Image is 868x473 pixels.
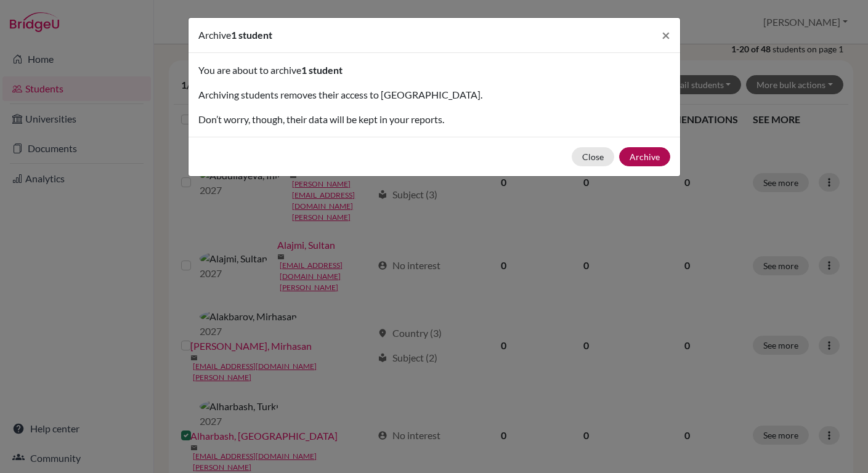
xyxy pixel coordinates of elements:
button: Archive [619,147,670,166]
span: 1 student [231,29,272,41]
span: 1 student [301,64,343,76]
p: You are about to archive [198,63,670,78]
span: Archive [198,29,231,41]
p: Archiving students removes their access to [GEOGRAPHIC_DATA]. [198,87,670,102]
button: Close [572,147,614,166]
button: Close [652,18,680,52]
p: Don’t worry, though, their data will be kept in your reports. [198,112,670,127]
span: × [662,26,670,44]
